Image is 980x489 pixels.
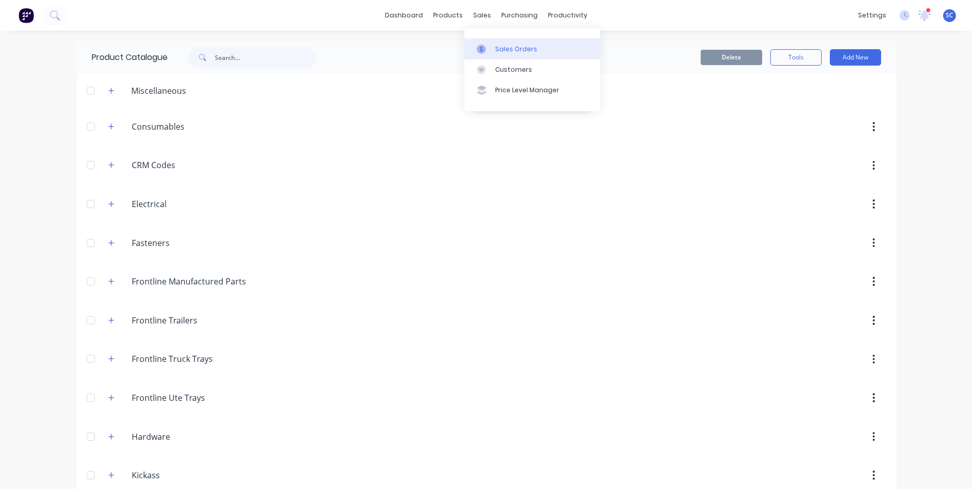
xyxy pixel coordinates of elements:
[495,45,537,54] div: Sales Orders
[701,50,762,65] button: Delete
[132,120,253,133] input: Enter category name
[132,275,253,288] input: Enter category name
[770,49,822,66] button: Tools
[132,431,253,443] input: Enter category name
[495,65,532,74] div: Customers
[123,85,194,97] div: Miscellaneous
[543,8,593,23] div: productivity
[946,11,953,20] span: SC
[464,59,600,80] a: Customers
[76,41,168,74] div: Product Catalogue
[132,353,253,365] input: Enter category name
[496,8,543,23] div: purchasing
[132,198,253,210] input: Enter category name
[853,8,891,23] div: settings
[215,47,316,68] input: Search...
[464,38,600,59] a: Sales Orders
[132,469,253,481] input: Enter category name
[428,8,468,23] div: products
[132,159,253,171] input: Enter category name
[132,392,253,404] input: Enter category name
[464,80,600,100] a: Price Level Manager
[18,8,34,23] img: Factory
[495,86,559,95] div: Price Level Manager
[132,237,253,249] input: Enter category name
[468,8,496,23] div: sales
[132,314,253,327] input: Enter category name
[380,8,428,23] a: dashboard
[830,49,881,66] button: Add New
